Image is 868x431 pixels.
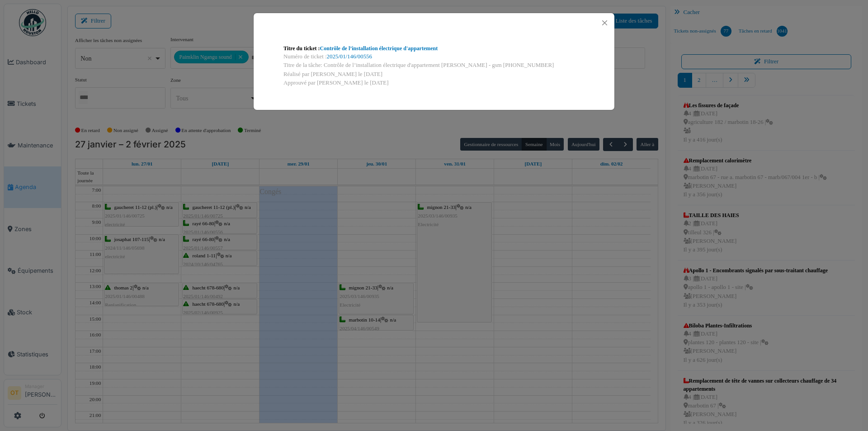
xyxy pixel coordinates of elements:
button: Close [599,17,611,29]
a: 2025/01/146/00556 [327,53,372,60]
a: Contrôle de l’installation électrique d'appartement [320,45,438,52]
div: Approuvé par [PERSON_NAME] le [DATE] [283,79,585,87]
div: Numéro de ticket : [283,52,585,61]
div: Titre de la tâche: Contrôle de l’installation électrique d'appartement [PERSON_NAME] - gsm [PHONE... [283,61,585,70]
div: Réalisé par [PERSON_NAME] le [DATE] [283,70,585,79]
div: Titre du ticket : [283,44,585,52]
